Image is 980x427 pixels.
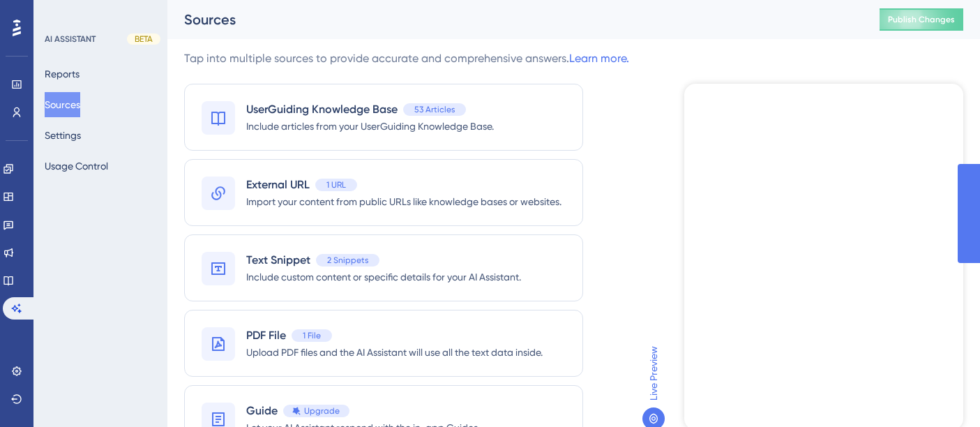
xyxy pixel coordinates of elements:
[303,330,321,341] span: 1 File
[326,179,346,190] span: 1 URL
[414,104,455,115] span: 53 Articles
[888,14,955,25] span: Publish Changes
[127,33,160,45] div: BETA
[304,405,340,417] span: Upgrade
[921,372,963,414] iframe: UserGuiding AI Assistant Launcher
[45,61,80,87] button: Reports
[645,346,662,400] span: Live Preview
[246,193,561,210] span: Import your content from public URLs like knowledge bases or websites.
[45,153,108,179] button: Usage Control
[246,403,278,419] span: Guide
[327,255,368,266] span: 2 Snippets
[569,52,629,65] a: Learn more.
[246,344,543,361] span: Upload PDF files and the AI Assistant will use all the text data inside.
[45,33,96,45] div: AI ASSISTANT
[246,118,494,135] span: Include articles from your UserGuiding Knowledge Base.
[246,252,310,269] span: Text Snippet
[246,101,398,118] span: UserGuiding Knowledge Base
[246,269,521,285] span: Include custom content or specific details for your AI Assistant.
[45,92,80,117] button: Sources
[45,123,81,148] button: Settings
[246,327,286,344] span: PDF File
[246,177,310,193] span: External URL
[184,10,845,29] div: Sources
[184,50,629,67] div: Tap into multiple sources to provide accurate and comprehensive answers.
[880,8,963,31] button: Publish Changes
